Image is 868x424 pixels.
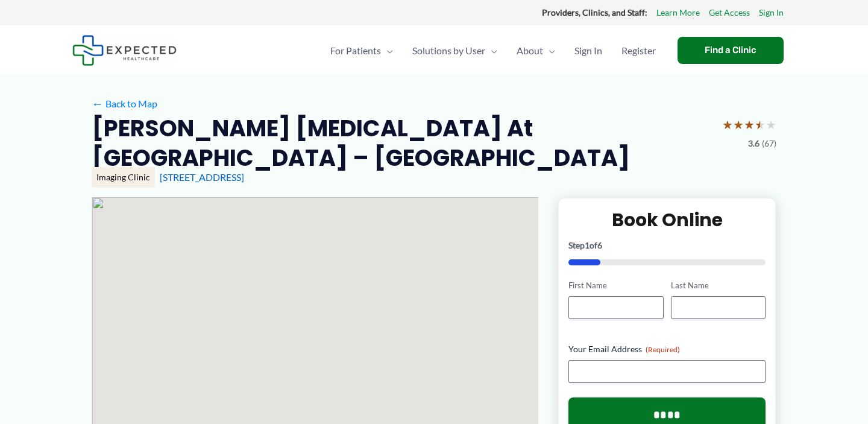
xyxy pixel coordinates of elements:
a: Sign In [565,30,612,72]
span: ★ [755,113,766,136]
label: Last Name [671,280,766,291]
img: Expected Healthcare Logo - side, dark font, small [72,35,177,66]
h2: Book Online [568,208,766,232]
a: AboutMenu Toggle [507,30,565,72]
p: Step of [568,241,766,250]
span: 3.6 [748,136,759,151]
label: First Name [568,280,663,291]
span: 1 [585,240,590,250]
div: Imaging Clinic [92,167,155,188]
a: [STREET_ADDRESS] [160,171,244,183]
span: About [517,30,543,72]
a: Learn More [656,5,700,21]
span: Solutions by User [412,30,485,72]
strong: Providers, Clinics, and Staff: [542,7,647,17]
span: Sign In [574,30,602,72]
a: Sign In [759,5,784,21]
span: ★ [722,113,733,136]
a: Get Access [709,5,750,21]
a: Find a Clinic [678,37,784,64]
h2: [PERSON_NAME] [MEDICAL_DATA] at [GEOGRAPHIC_DATA] – [GEOGRAPHIC_DATA] [92,113,712,173]
span: Menu Toggle [543,30,555,72]
span: For Patients [330,30,381,72]
nav: Primary Site Navigation [321,30,665,72]
span: ← [92,98,103,109]
label: Your Email Address [568,343,766,355]
span: Register [621,30,656,72]
span: Menu Toggle [381,30,393,72]
a: ←Back to Map [92,95,157,113]
span: 6 [597,240,602,250]
a: Register [612,30,665,72]
a: Solutions by UserMenu Toggle [403,30,507,72]
span: ★ [733,113,744,136]
span: ★ [766,113,776,136]
span: (67) [762,136,776,151]
span: Menu Toggle [485,30,497,72]
a: For PatientsMenu Toggle [321,30,403,72]
span: (Required) [646,345,680,354]
span: ★ [744,113,755,136]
